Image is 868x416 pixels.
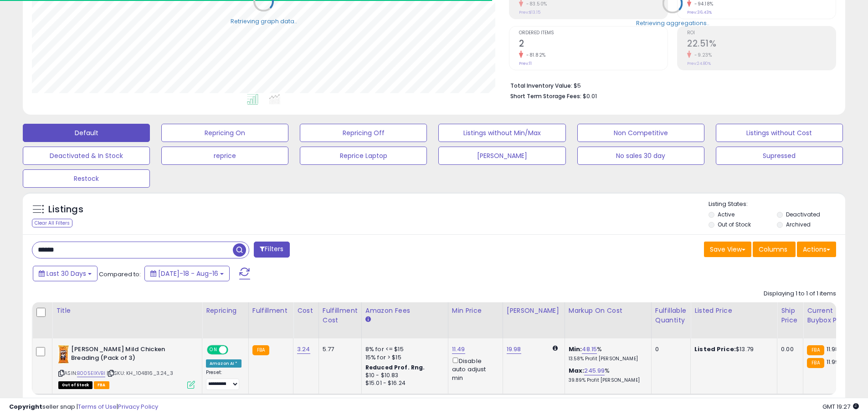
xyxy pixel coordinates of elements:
[107,369,173,377] span: | SKU: KH_104816_3.24_3
[161,147,288,165] button: reprice
[161,124,288,142] button: Repricing On
[577,147,704,165] button: No sales 30 day
[300,147,427,165] button: Reprice Laptop
[718,221,751,228] label: Out of Stock
[569,366,585,375] b: Max:
[807,358,824,368] small: FBA
[759,245,787,254] span: Columns
[323,306,358,325] div: Fulfillment Cost
[694,345,770,353] div: $13.79
[569,345,582,353] b: Min:
[438,124,565,142] button: Listings without Min/Max
[655,345,683,353] div: 0
[227,346,241,354] span: OFF
[704,242,751,257] button: Save View
[23,169,150,188] button: Restock
[577,124,704,142] button: Non Competitive
[569,345,644,362] div: %
[582,345,597,354] a: 48.15
[48,203,83,216] h5: Listings
[297,345,310,354] a: 3.24
[99,270,141,279] span: Compared to:
[365,372,441,379] div: $10 - $10.83
[300,124,427,142] button: Repricing Off
[452,306,499,316] div: Min Price
[365,306,444,316] div: Amazon Fees
[636,19,709,27] div: Retrieving aggregations..
[753,242,796,257] button: Columns
[569,377,644,384] p: 39.89% Profit [PERSON_NAME]
[565,302,651,338] th: The percentage added to the cost of goods (COGS) that forms the calculator for Min & Max prices.
[827,345,839,353] span: 11.98
[32,219,72,227] div: Clear All Filters
[716,147,843,165] button: Supressed
[323,345,354,353] div: 5.77
[252,306,289,316] div: Fulfillment
[569,306,647,316] div: Markup on Cost
[231,17,297,25] div: Retrieving graph data..
[827,358,839,366] span: 11.99
[365,379,441,387] div: $15.01 - $16.24
[452,345,465,354] a: 11.49
[58,345,69,363] img: 41WKD7RTMCL._SL40_.jpg
[118,402,158,411] a: Privacy Policy
[584,366,605,375] a: 245.99
[206,369,241,390] div: Preset:
[158,269,218,278] span: [DATE]-18 - Aug-16
[507,306,561,316] div: [PERSON_NAME]
[144,266,230,281] button: [DATE]-18 - Aug-16
[23,147,150,165] button: Deactivated & In Stock
[33,266,98,281] button: Last 30 Days
[709,200,845,209] p: Listing States:
[206,306,245,316] div: Repricing
[365,363,425,371] b: Reduced Prof. Rng.
[786,211,820,218] label: Deactivated
[822,402,859,411] span: 2025-09-16 19:27 GMT
[78,402,117,411] a: Terms of Use
[694,306,773,316] div: Listed Price
[365,316,371,324] small: Amazon Fees.
[71,345,182,364] b: [PERSON_NAME] Mild Chicken Breading (Pack of 3)
[655,306,687,325] div: Fulfillable Quantity
[438,147,565,165] button: [PERSON_NAME]
[9,403,158,411] div: seller snap | |
[206,359,241,368] div: Amazon AI *
[569,367,644,384] div: %
[781,345,796,353] div: 0.00
[507,345,521,354] a: 19.98
[807,306,854,325] div: Current Buybox Price
[718,211,734,218] label: Active
[764,290,836,298] div: Displaying 1 to 1 of 1 items
[807,345,824,355] small: FBA
[252,345,269,355] small: FBA
[56,306,198,316] div: Title
[58,345,195,388] div: ASIN:
[797,242,836,257] button: Actions
[23,124,150,142] button: Default
[58,381,92,389] span: All listings that are currently out of stock and unavailable for purchase on Amazon
[77,369,105,377] a: B005EIXVBI
[254,242,289,258] button: Filters
[94,381,109,389] span: FBA
[297,306,315,316] div: Cost
[786,221,811,228] label: Archived
[365,345,441,353] div: 8% for <= $15
[569,356,644,362] p: 13.58% Profit [PERSON_NAME]
[46,269,86,278] span: Last 30 Days
[208,346,219,354] span: ON
[716,124,843,142] button: Listings without Cost
[365,353,441,362] div: 15% for > $15
[781,306,799,325] div: Ship Price
[452,356,496,382] div: Disable auto adjust min
[694,345,736,353] b: Listed Price:
[9,402,42,411] strong: Copyright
